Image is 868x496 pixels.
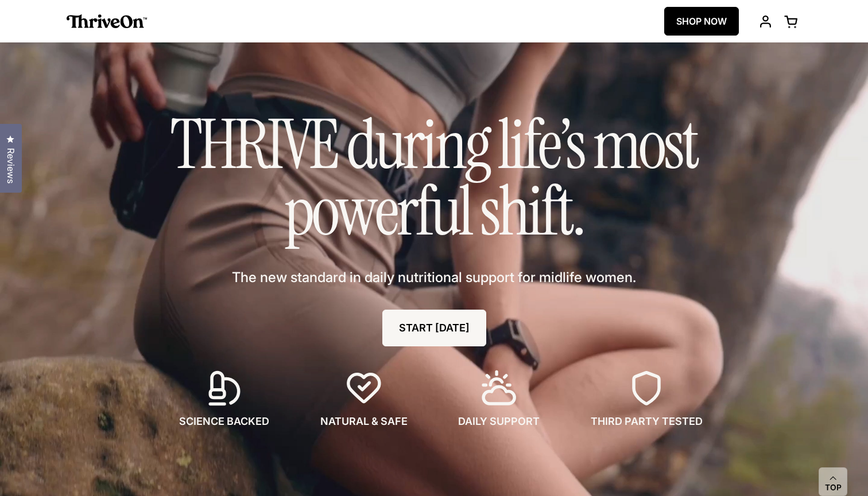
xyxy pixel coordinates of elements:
a: START [DATE] [382,310,486,346]
span: Reviews [3,148,18,183]
span: Top [825,483,842,493]
span: DAILY SUPPORT [458,414,540,429]
span: SCIENCE BACKED [179,414,269,429]
span: NATURAL & SAFE [320,414,408,429]
h1: THRIVE during life’s most powerful shift. [147,111,721,245]
span: The new standard in daily nutritional support for midlife women. [232,268,636,287]
a: SHOP NOW [664,7,739,36]
span: THIRD PARTY TESTED [591,414,703,429]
